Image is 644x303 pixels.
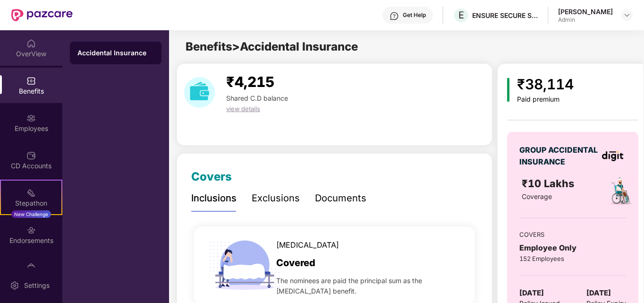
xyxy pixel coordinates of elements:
[191,191,237,206] div: Inclusions
[519,242,626,254] div: Employee Only
[276,256,315,270] span: Covered
[26,113,36,123] img: svg+xml;base64,PHN2ZyBpZD0iRW1wbG95ZWVzIiB4bWxucz0iaHR0cDovL3d3dy53My5vcmcvMjAwMC9zdmciIHdpZHRoPS...
[602,151,623,162] img: insurerLogo
[226,73,274,90] span: ₹4,215
[586,287,611,299] span: [DATE]
[522,192,552,200] span: Coverage
[26,151,36,160] img: svg+xml;base64,PHN2ZyBpZD0iQ0RfQWNjb3VudHMiIGRhdGEtbmFtZT0iQ0QgQWNjb3VudHMiIHhtbG5zPSJodHRwOi8vd3...
[77,48,154,58] div: Accidental Insurance
[191,168,232,186] div: Covers
[186,40,358,53] span: Benefits > Accidental Insurance
[276,239,339,251] span: [MEDICAL_DATA]
[26,39,36,48] img: svg+xml;base64,PHN2ZyBpZD0iSG9tZSIgeG1sbnM9Imh0dHA6Ly93d3cudzMub3JnLzIwMDAvc3ZnIiB3aWR0aD0iMjAiIG...
[519,144,599,168] div: GROUP ACCIDENTAL INSURANCE
[10,281,19,290] img: svg+xml;base64,PHN2ZyBpZD0iU2V0dGluZy0yMHgyMCIgeG1sbnM9Imh0dHA6Ly93d3cudzMub3JnLzIwMDAvc3ZnIiB3aW...
[558,7,613,16] div: [PERSON_NAME]
[1,199,61,208] div: Stepathon
[11,9,73,21] img: New Pazcare Logo
[472,11,538,20] div: ENSURE SECURE SERVICES PRIVATE LIMITED
[519,287,544,299] span: [DATE]
[26,76,36,86] img: svg+xml;base64,PHN2ZyBpZD0iQmVuZWZpdHMiIHhtbG5zPSJodHRwOi8vd3d3LnczLm9yZy8yMDAwL3N2ZyIgd2lkdGg9Ij...
[623,11,631,19] img: svg+xml;base64,PHN2ZyBpZD0iRHJvcGRvd24tMzJ4MzIiIHhtbG5zPSJodHRwOi8vd3d3LnczLm9yZy8yMDAwL3N2ZyIgd2...
[226,94,288,102] span: Shared C.D balance
[606,175,636,206] img: policyIcon
[315,191,366,206] div: Documents
[390,11,399,21] img: svg+xml;base64,PHN2ZyBpZD0iSGVscC0zMngzMiIgeG1sbnM9Imh0dHA6Ly93d3cudzMub3JnLzIwMDAvc3ZnIiB3aWR0aD...
[26,263,36,272] img: svg+xml;base64,PHN2ZyBpZD0iTXlfT3JkZXJzIiBkYXRhLW5hbWU9Ik15IE9yZGVycyIgeG1sbnM9Imh0dHA6Ly93d3cudz...
[558,16,613,24] div: Admin
[276,276,464,296] span: The nominees are paid the principal sum as the [MEDICAL_DATA] benefit.
[226,105,260,113] span: view details
[519,254,626,263] div: 152 Employees
[522,177,577,190] span: ₹10 Lakhs
[507,78,509,102] img: icon
[517,95,574,104] div: Paid premium
[11,210,51,218] div: New Challenge
[26,225,36,235] img: svg+xml;base64,PHN2ZyBpZD0iRW5kb3JzZW1lbnRzIiB4bWxucz0iaHR0cDovL3d3dy53My5vcmcvMjAwMC9zdmciIHdpZH...
[184,77,215,108] img: download
[458,9,464,21] span: E
[21,281,52,290] div: Settings
[26,188,36,198] img: svg+xml;base64,PHN2ZyB4bWxucz0iaHR0cDovL3d3dy53My5vcmcvMjAwMC9zdmciIHdpZHRoPSIyMSIgaGVpZ2h0PSIyMC...
[403,11,426,19] div: Get Help
[252,191,300,206] div: Exclusions
[519,230,626,239] div: COVERS
[517,73,574,95] div: ₹38,114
